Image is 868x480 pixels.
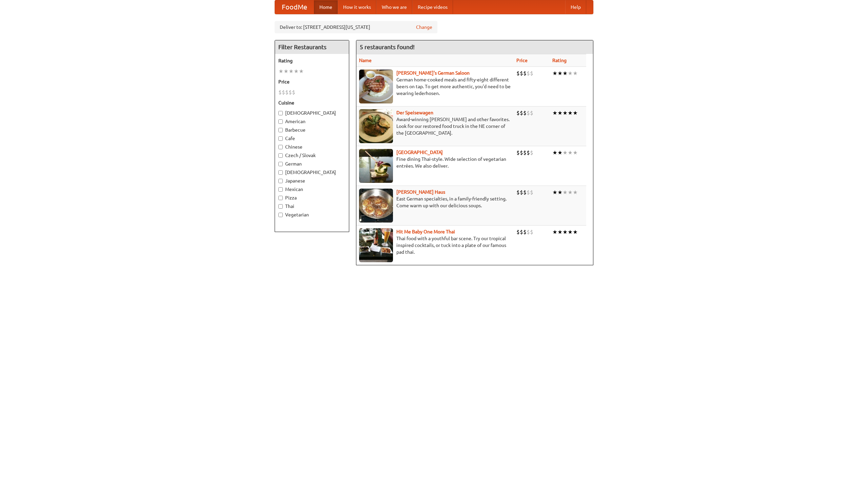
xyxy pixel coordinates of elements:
a: How it works [338,0,376,14]
li: ★ [568,149,573,156]
div: Deliver to: [STREET_ADDRESS][US_STATE] [275,21,437,33]
input: Cafe [278,136,283,141]
a: [PERSON_NAME]'s German Saloon [396,70,470,76]
img: esthers.jpg [359,70,393,103]
label: American [278,118,346,125]
label: Japanese [278,177,346,184]
li: $ [527,109,530,117]
input: Japanese [278,179,283,183]
li: ★ [557,228,563,236]
label: German [278,160,346,167]
li: ★ [552,70,557,77]
input: American [278,119,283,124]
b: Hit Me Baby One More Thai [396,229,455,234]
img: kohlhaus.jpg [359,189,393,223]
p: German home-cooked meals and fifty-eight different beers on tap. To get more authentic, you'd nee... [359,76,511,97]
li: ★ [557,109,563,117]
li: ★ [294,68,299,75]
input: Mexican [278,187,283,192]
img: babythai.jpg [359,228,393,262]
li: $ [292,89,295,96]
li: ★ [552,189,557,196]
li: $ [523,70,527,77]
img: satay.jpg [359,149,393,183]
li: ★ [299,68,304,75]
li: $ [520,70,523,77]
li: $ [285,89,289,96]
li: $ [530,189,533,196]
label: Chinese [278,143,346,150]
li: $ [520,149,523,156]
b: Der Speisewagen [396,110,433,115]
label: Thai [278,203,346,210]
a: Help [565,0,586,14]
li: ★ [289,68,294,75]
li: ★ [283,68,289,75]
li: ★ [568,109,573,117]
li: ★ [557,149,563,156]
li: ★ [573,149,578,156]
label: Czech / Slovak [278,152,346,159]
li: $ [530,228,533,236]
a: Rating [552,58,567,63]
li: ★ [573,228,578,236]
label: [DEMOGRAPHIC_DATA] [278,110,346,116]
li: ★ [573,109,578,117]
a: FoodMe [275,0,314,14]
a: Home [314,0,338,14]
li: $ [516,109,520,117]
li: $ [289,89,292,96]
h5: Price [278,78,346,85]
li: $ [527,189,530,196]
li: $ [530,149,533,156]
input: Czech / Slovak [278,153,283,158]
h4: Filter Restaurants [275,40,349,54]
a: Name [359,58,372,63]
li: ★ [557,189,563,196]
li: $ [523,189,527,196]
li: $ [520,228,523,236]
li: $ [520,109,523,117]
img: speisewagen.jpg [359,109,393,143]
li: ★ [563,109,568,117]
li: $ [516,70,520,77]
label: Vegetarian [278,211,346,218]
input: German [278,162,283,166]
li: $ [530,70,533,77]
a: Recipe videos [412,0,453,14]
p: Award-winning [PERSON_NAME] and other favorites. Look for our restored food truck in the NE corne... [359,116,511,136]
li: $ [523,109,527,117]
li: $ [516,189,520,196]
li: $ [527,149,530,156]
li: ★ [563,189,568,196]
li: $ [527,70,530,77]
li: ★ [573,70,578,77]
b: [PERSON_NAME] Haus [396,189,445,195]
h5: Rating [278,57,346,64]
li: $ [523,149,527,156]
a: [GEOGRAPHIC_DATA] [396,150,443,155]
input: Vegetarian [278,213,283,217]
li: ★ [552,228,557,236]
li: ★ [568,228,573,236]
li: ★ [563,228,568,236]
li: ★ [563,149,568,156]
li: ★ [563,70,568,77]
li: $ [516,228,520,236]
a: Change [416,24,432,31]
label: Barbecue [278,127,346,133]
h5: Cuisine [278,99,346,106]
input: Thai [278,204,283,209]
input: Barbecue [278,128,283,132]
label: Mexican [278,186,346,193]
ng-pluralize: 5 restaurants found! [360,44,415,50]
li: ★ [552,109,557,117]
p: Thai food with a youthful bar scene. Try our tropical inspired cocktails, or tuck into a plate of... [359,235,511,255]
li: ★ [568,70,573,77]
p: East German specialties, in a family-friendly setting. Come warm up with our delicious soups. [359,195,511,209]
li: ★ [573,189,578,196]
li: $ [278,89,282,96]
li: $ [530,109,533,117]
li: ★ [278,68,283,75]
